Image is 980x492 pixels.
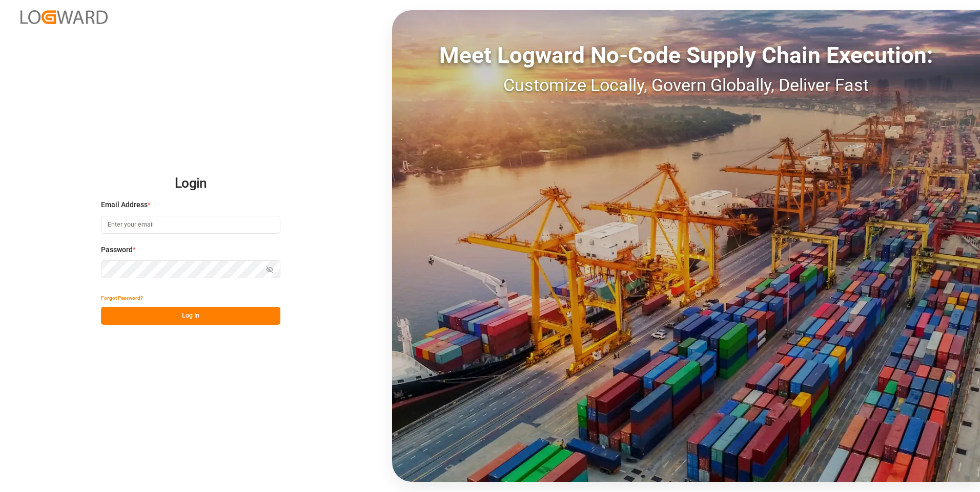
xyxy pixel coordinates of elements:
[21,10,108,24] img: Logward_new_orange.png
[101,244,133,255] span: Password
[101,307,280,325] button: Log In
[101,289,143,307] button: Forgot Password?
[392,38,980,72] div: Meet Logward No-Code Supply Chain Execution:
[392,72,980,98] div: Customize Locally, Govern Globally, Deliver Fast
[101,216,280,234] input: Enter your email
[101,199,148,210] span: Email Address
[101,167,280,200] h2: Login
